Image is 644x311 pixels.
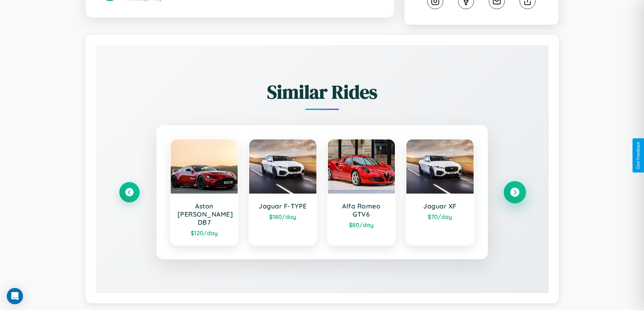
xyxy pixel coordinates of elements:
a: Jaguar XF$70/day [406,139,474,246]
div: $ 70 /day [413,213,467,220]
div: $ 80 /day [335,221,388,228]
h3: Alfa Romeo GTV6 [335,202,388,218]
h3: Jaguar XF [413,202,467,210]
a: Aston [PERSON_NAME] DB7$120/day [170,139,239,246]
h2: Similar Rides [119,79,525,105]
div: $ 180 /day [256,213,310,220]
a: Alfa Romeo GTV6$80/day [327,139,396,246]
h3: Aston [PERSON_NAME] DB7 [177,202,231,226]
a: Jaguar F-TYPE$180/day [248,139,317,246]
h3: Jaguar F-TYPE [256,202,310,210]
div: Open Intercom Messenger [7,288,23,304]
div: Give Feedback [636,142,641,169]
div: $ 120 /day [177,229,231,237]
